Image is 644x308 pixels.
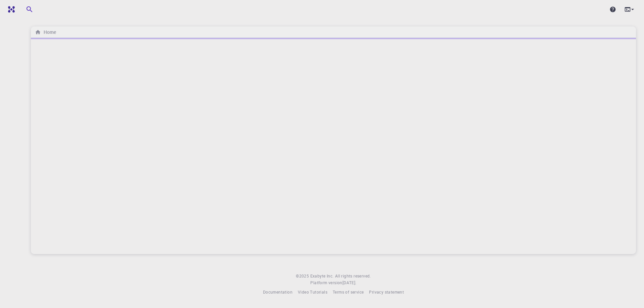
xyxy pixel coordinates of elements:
[5,6,15,13] img: logo
[310,273,334,279] span: Exabyte Inc.
[335,273,371,280] span: All rights reserved.
[298,289,327,295] span: Video Tutorials
[342,280,357,286] a: [DATE].
[333,289,364,296] a: Terms of service
[342,280,357,285] span: [DATE] .
[369,289,404,296] a: Privacy statement
[369,289,404,295] span: Privacy statement
[333,289,364,295] span: Terms of service
[41,28,56,36] h6: Home
[310,273,334,280] a: Exabyte Inc.
[34,28,57,36] nav: breadcrumb
[263,289,292,296] a: Documentation
[263,289,292,295] span: Documentation
[310,280,342,286] span: Platform version
[296,273,310,280] span: © 2025
[298,289,327,296] a: Video Tutorials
